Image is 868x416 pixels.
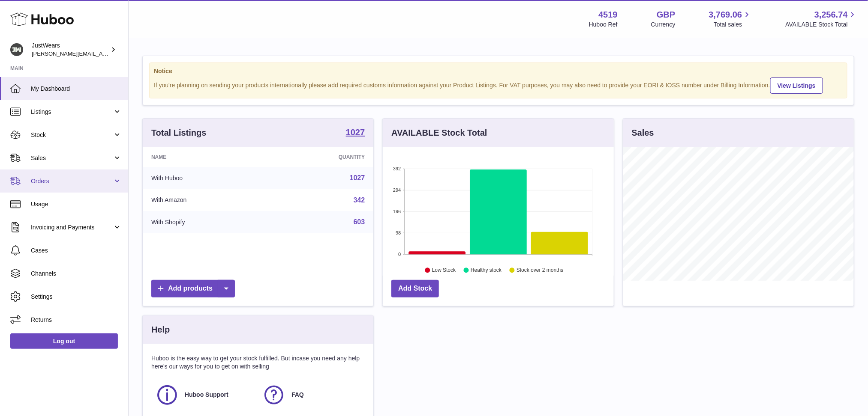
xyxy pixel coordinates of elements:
[143,147,269,167] th: Name
[632,127,654,139] h3: Sales
[291,391,304,399] span: FAQ
[156,383,254,407] a: Huboo Support
[154,76,843,94] div: If you're planning on sending your products internationally please add required customs informati...
[589,21,618,29] div: Huboo Ref
[346,128,365,137] strong: 1027
[31,131,113,139] span: Stock
[432,267,456,273] text: Low Stock
[151,324,170,336] h3: Help
[785,9,858,29] a: 3,256.74 AVAILABLE Stock Total
[709,9,742,21] span: 3,769.06
[393,166,401,171] text: 392
[143,189,269,211] td: With Amazon
[31,177,113,185] span: Orders
[151,354,365,371] p: Huboo is the easy way to get your stock fulfilled. But incase you need any help here's our ways f...
[31,270,122,278] span: Channels
[785,21,858,29] span: AVAILABLE Stock Total
[471,267,502,273] text: Healthy stock
[517,267,563,273] text: Stock over 2 months
[350,174,365,181] a: 1027
[396,230,401,235] text: 98
[598,9,618,21] strong: 4519
[143,167,269,189] td: With Huboo
[32,42,109,58] div: JustWears
[770,77,823,94] a: View Listings
[269,147,374,167] th: Quantity
[354,196,365,204] a: 342
[32,50,172,57] span: [PERSON_NAME][EMAIL_ADDRESS][DOMAIN_NAME]
[346,128,365,138] a: 1027
[31,154,113,162] span: Sales
[151,280,235,297] a: Add products
[657,9,675,21] strong: GBP
[31,223,113,232] span: Invoicing and Payments
[262,383,360,407] a: FAQ
[651,21,676,29] div: Currency
[391,127,487,139] h3: AVAILABLE Stock Total
[31,85,122,93] span: My Dashboard
[354,218,365,226] a: 603
[31,200,122,208] span: Usage
[714,21,752,29] span: Total sales
[814,9,848,21] span: 3,256.74
[31,293,122,301] span: Settings
[151,127,207,139] h3: Total Listings
[143,211,269,233] td: With Shopify
[10,333,118,349] a: Log out
[185,391,228,399] span: Huboo Support
[393,187,401,193] text: 294
[31,316,122,324] span: Returns
[391,280,439,297] a: Add Stock
[31,108,113,116] span: Listings
[31,247,122,255] span: Cases
[10,43,23,56] img: josh@just-wears.com
[393,209,401,214] text: 196
[154,67,843,75] strong: Notice
[399,252,401,257] text: 0
[709,9,752,29] a: 3,769.06 Total sales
